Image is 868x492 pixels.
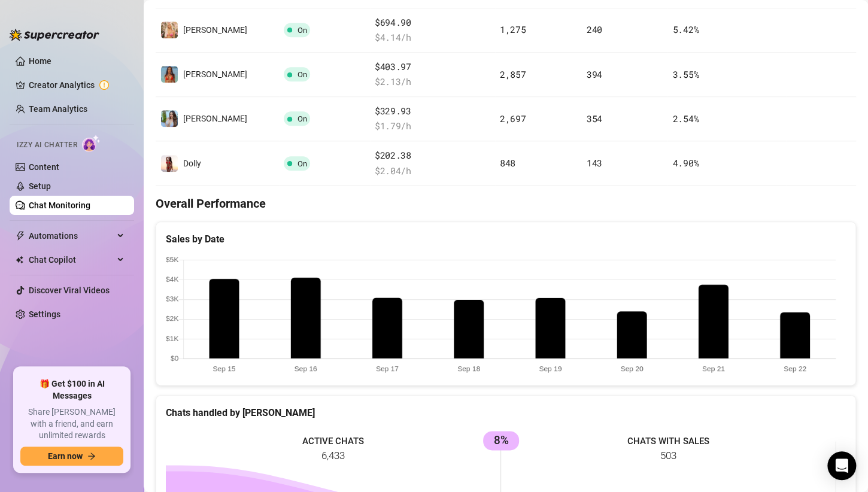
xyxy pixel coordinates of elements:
[375,104,490,119] span: $329.93
[20,378,123,402] span: 🎁 Get $100 in AI Messages
[161,66,178,83] img: Rebecca
[672,157,699,169] span: 4.90 %
[183,69,247,79] span: [PERSON_NAME]
[29,75,125,95] a: Creator Analytics exclamation-circle
[161,155,178,172] img: Dolly
[500,68,526,80] span: 2,857
[29,56,51,66] a: Home
[183,25,247,35] span: [PERSON_NAME]
[29,162,59,172] a: Content
[587,157,602,169] span: 143
[672,68,699,80] span: 3.55 %
[500,113,526,124] span: 2,697
[587,23,602,35] span: 240
[375,164,490,178] span: $ 2.04 /h
[183,114,247,123] span: [PERSON_NAME]
[82,135,101,152] img: AI Chatter
[500,157,515,169] span: 848
[161,110,178,127] img: Gracie
[87,452,96,460] span: arrow-right
[29,286,110,295] a: Discover Viral Videos
[500,23,526,35] span: 1,275
[161,22,178,38] img: Anthia
[297,26,306,35] span: On
[29,309,60,319] a: Settings
[587,68,602,80] span: 394
[297,114,306,123] span: On
[20,447,123,466] button: Earn nowarrow-right
[156,195,856,212] h4: Overall Performance
[375,75,490,89] span: $ 2.13 /h
[827,451,856,480] div: Open Intercom Messenger
[16,231,25,241] span: thunderbolt
[375,31,490,45] span: $ 4.14 /h
[375,148,490,163] span: $202.38
[20,406,123,442] span: Share [PERSON_NAME] with a friend, and earn unlimited rewards
[29,104,87,114] a: Team Analytics
[29,250,114,269] span: Chat Copilot
[375,16,490,30] span: $694.90
[166,232,846,247] div: Sales by Date
[375,119,490,133] span: $ 1.79 /h
[16,256,23,264] img: Chat Copilot
[48,451,83,461] span: Earn now
[183,159,201,168] span: Dolly
[297,159,306,168] span: On
[672,23,699,35] span: 5.42 %
[29,226,114,245] span: Automations
[29,201,90,210] a: Chat Monitoring
[297,70,306,79] span: On
[17,139,77,151] span: Izzy AI Chatter
[375,60,490,74] span: $403.97
[672,113,699,124] span: 2.54 %
[587,113,602,124] span: 354
[29,181,51,191] a: Setup
[166,405,846,420] div: Chats handled by [PERSON_NAME]
[10,29,99,41] img: logo-BBDzfeDw.svg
